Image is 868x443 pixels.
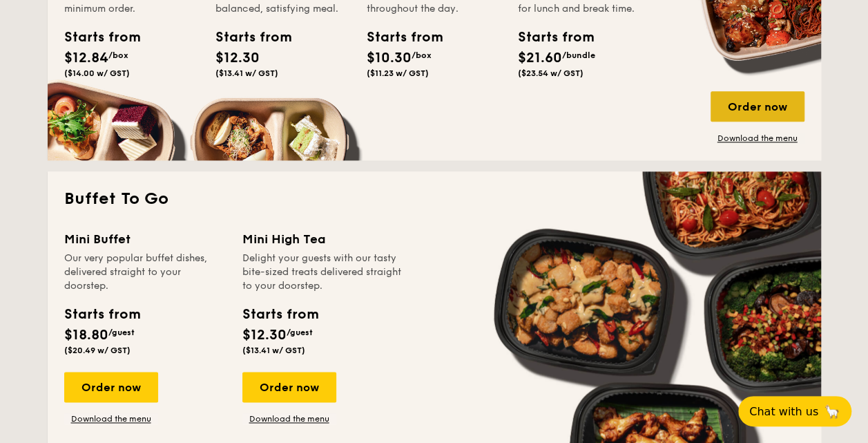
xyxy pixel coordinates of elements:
[287,328,313,337] span: /guest
[518,68,584,78] span: ($23.54 w/ GST)
[824,404,840,420] span: 🦙
[242,372,336,402] div: Order now
[562,50,595,60] span: /bundle
[215,50,260,66] span: $12.30
[242,346,305,355] span: ($13.41 w/ GST)
[64,27,126,48] div: Starts from
[64,68,130,78] span: ($14.00 w/ GST)
[367,68,429,78] span: ($11.23 w/ GST)
[749,405,818,418] span: Chat with us
[711,91,804,122] div: Order now
[518,50,562,66] span: $21.60
[64,327,108,343] span: $18.80
[64,413,158,424] a: Download the menu
[64,304,139,325] div: Starts from
[108,328,135,337] span: /guest
[367,50,412,66] span: $10.30
[367,27,429,48] div: Starts from
[64,50,108,66] span: $12.84
[64,188,804,210] h2: Buffet To Go
[242,413,336,424] a: Download the menu
[242,252,404,293] div: Delight your guests with our tasty bite-sized treats delivered straight to your doorstep.
[108,50,128,60] span: /box
[242,304,318,325] div: Starts from
[64,346,131,355] span: ($20.49 w/ GST)
[215,68,278,78] span: ($13.41 w/ GST)
[518,27,580,48] div: Starts from
[64,252,226,293] div: Our very popular buffet dishes, delivered straight to your doorstep.
[242,327,287,343] span: $12.30
[711,133,804,144] a: Download the menu
[242,229,404,249] div: Mini High Tea
[64,229,226,249] div: Mini Buffet
[412,50,432,60] span: /box
[64,372,158,402] div: Order now
[215,27,278,48] div: Starts from
[738,396,851,426] button: Chat with us🦙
